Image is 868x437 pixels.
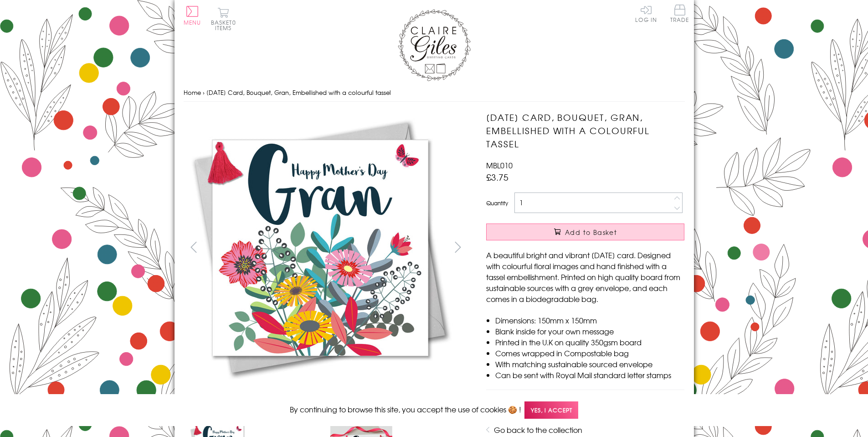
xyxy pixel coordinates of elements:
li: With matching sustainable sourced envelope [495,359,684,369]
span: › [203,88,205,97]
button: prev [184,237,204,257]
li: Printed in the U.K on quality 350gsm board [495,337,684,348]
img: Mother's Day Card, Bouquet, Gran, Embellished with a colourful tassel [468,111,741,385]
nav: breadcrumbs [184,83,685,102]
p: A beautiful bright and vibrant [DATE] card. Designed with colourful floral images and hand finish... [486,250,684,304]
span: Add to Basket [565,228,617,237]
li: Blank inside for your own message [495,326,684,337]
li: Can be sent with Royal Mail standard letter stamps [495,369,684,380]
button: next [447,237,468,257]
a: Home [184,88,201,97]
a: Log In [635,5,657,22]
img: Mother's Day Card, Bouquet, Gran, Embellished with a colourful tassel [183,111,457,385]
a: Trade [670,5,689,24]
label: Quantity [486,199,508,207]
a: Go back to the collection [494,424,582,435]
span: Menu [184,18,201,26]
img: Claire Giles Greetings Cards [398,9,471,81]
span: £3.75 [486,171,508,183]
li: Dimensions: 150mm x 150mm [495,315,684,326]
button: Menu [184,6,201,25]
li: Comes wrapped in Compostable bag [495,348,684,359]
h1: [DATE] Card, Bouquet, Gran, Embellished with a colourful tassel [486,111,684,150]
button: Basket0 items [211,7,236,31]
span: Yes, I accept [524,401,578,419]
span: MBL010 [486,160,513,171]
span: Trade [670,5,689,22]
span: 0 items [215,18,236,32]
button: Add to Basket [486,224,684,240]
span: [DATE] Card, Bouquet, Gran, Embellished with a colourful tassel [206,88,391,97]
